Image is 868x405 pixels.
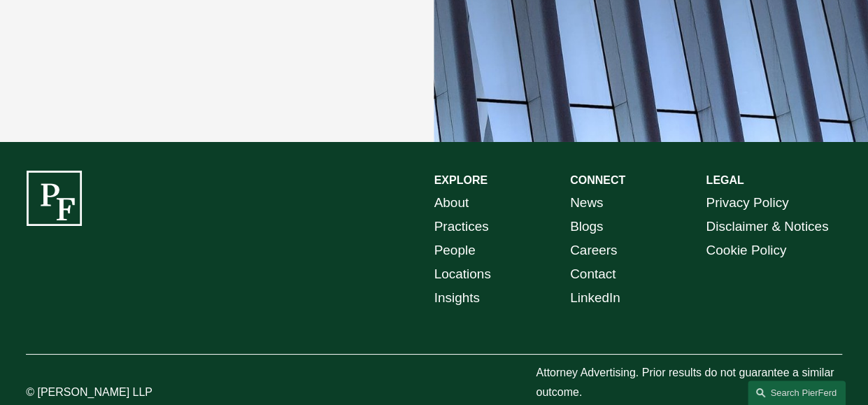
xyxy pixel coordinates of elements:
[536,363,841,404] p: Attorney Advertising. Prior results do not guarantee a similar outcome.
[434,215,489,239] a: Practices
[26,383,196,403] p: © [PERSON_NAME] LLP
[570,286,620,310] a: LinkedIn
[570,174,625,186] strong: CONNECT
[748,381,846,405] a: Search this site
[434,239,476,262] a: People
[570,215,603,239] a: Blogs
[434,174,488,186] strong: EXPLORE
[570,239,617,262] a: Careers
[706,191,788,215] a: Privacy Policy
[434,286,480,310] a: Insights
[570,191,603,215] a: News
[570,262,616,286] a: Contact
[706,215,828,239] a: Disclaimer & Notices
[706,174,744,186] strong: LEGAL
[434,191,469,215] a: About
[434,262,491,286] a: Locations
[706,239,786,262] a: Cookie Policy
